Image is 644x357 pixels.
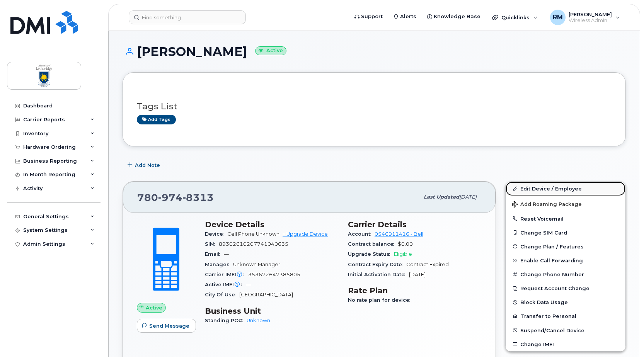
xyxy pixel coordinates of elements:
span: — [224,251,229,257]
h3: Business Unit [205,306,339,316]
span: [DATE] [459,194,477,200]
span: 8313 [182,192,214,203]
span: $0.00 [398,241,413,247]
span: Device [205,231,227,237]
h1: [PERSON_NAME] [123,45,626,58]
span: Suspend/Cancel Device [520,327,584,333]
button: Add Note [123,158,167,172]
span: Upgrade Status [348,251,394,257]
span: Manager [205,262,233,267]
button: Suspend/Cancel Device [506,323,625,337]
span: Add Roaming Package [512,201,582,209]
span: Unknown Manager [233,262,280,267]
h3: Carrier Details [348,220,482,229]
span: Active IMEI [205,282,246,287]
span: SIM [205,241,219,247]
span: 89302610207741040635 [219,241,288,247]
span: Standing PO# [205,318,247,323]
span: Last updated [424,194,459,200]
button: Block Data Usage [506,295,625,309]
span: 780 [137,192,214,203]
a: Add tags [137,115,176,124]
button: Transfer to Personal [506,309,625,323]
span: No rate plan for device [348,297,414,303]
span: [DATE] [409,272,426,277]
span: 974 [158,192,182,203]
span: Change Plan / Features [520,243,584,249]
span: Carrier IMEI [205,272,248,277]
a: Unknown [247,318,270,323]
span: Initial Activation Date [348,272,409,277]
h3: Rate Plan [348,286,482,295]
button: Send Message [137,319,196,333]
small: Active [255,46,286,55]
button: Reset Voicemail [506,212,625,226]
button: Enable Call Forwarding [506,253,625,267]
button: Change Plan / Features [506,240,625,253]
a: 0546911416 - Bell [375,231,423,237]
button: Request Account Change [506,281,625,295]
h3: Tags List [137,102,612,111]
span: Enable Call Forwarding [520,258,583,263]
button: Change SIM Card [506,226,625,240]
span: Add Note [135,161,160,169]
span: Cell Phone Unknown [227,231,279,237]
h3: Device Details [205,220,339,229]
span: 353672647385805 [248,272,300,277]
span: [GEOGRAPHIC_DATA] [239,292,293,297]
a: Edit Device / Employee [506,182,625,195]
span: Eligible [394,251,412,257]
a: + Upgrade Device [283,231,328,237]
span: — [246,282,251,287]
span: Contract Expiry Date [348,262,406,267]
span: Account [348,231,375,237]
span: Email [205,251,224,257]
span: Active [146,304,162,311]
button: Add Roaming Package [506,196,625,212]
span: Send Message [149,322,189,330]
button: Change IMEI [506,337,625,351]
span: Contract Expired [406,262,449,267]
span: City Of Use [205,292,239,297]
button: Change Phone Number [506,267,625,281]
span: Contract balance [348,241,398,247]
